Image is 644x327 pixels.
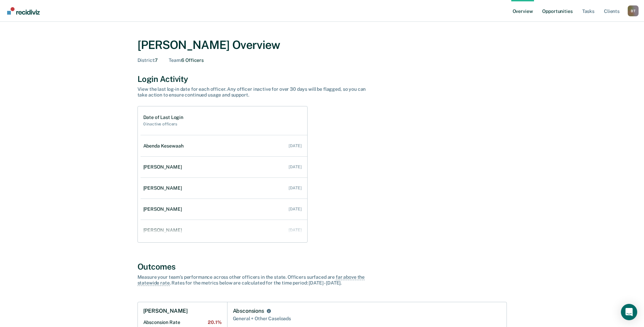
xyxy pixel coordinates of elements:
[289,228,301,233] div: [DATE]
[137,262,507,272] div: Outcomes
[143,164,185,170] div: [PERSON_NAME]
[621,304,637,320] div: Open Intercom Messenger
[143,115,183,120] h1: Date of Last Login
[141,200,307,219] a: [PERSON_NAME] [DATE]
[141,178,307,198] a: [PERSON_NAME] [DATE]
[265,308,272,314] button: Absconsions
[233,308,264,314] div: Absconsions
[289,207,301,211] div: [DATE]
[233,314,501,323] div: General + Other Caseloads
[143,206,185,212] div: [PERSON_NAME]
[137,57,158,63] div: 7
[141,157,307,177] a: [PERSON_NAME] [DATE]
[137,274,375,286] div: Measure your team’s performance across other officer s in the state. Officer s surfaced are . Rat...
[143,122,183,126] h2: 0 inactive officers
[141,221,307,240] a: [PERSON_NAME] [DATE]
[137,38,507,52] div: [PERSON_NAME] Overview
[143,308,188,314] h1: [PERSON_NAME]
[143,185,185,191] div: [PERSON_NAME]
[143,320,222,325] h2: Absconsion Rate
[208,320,221,325] span: 20.1%
[137,57,155,63] span: District :
[7,7,40,15] img: Recidiviz
[628,5,639,16] button: Profile dropdown button
[137,86,375,98] div: View the last log-in date for each officer. Any officer inactive for over 30 days will be flagged...
[289,143,301,148] div: [DATE]
[137,274,365,286] span: far above the statewide rate
[628,5,639,16] div: B T
[169,57,204,63] div: 6 Officers
[143,143,186,149] div: Abenda Kesewaah
[289,186,301,190] div: [DATE]
[143,227,185,233] div: [PERSON_NAME]
[289,165,301,169] div: [DATE]
[141,136,307,156] a: Abenda Kesewaah [DATE]
[169,57,181,63] span: Team :
[137,74,507,84] div: Login Activity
